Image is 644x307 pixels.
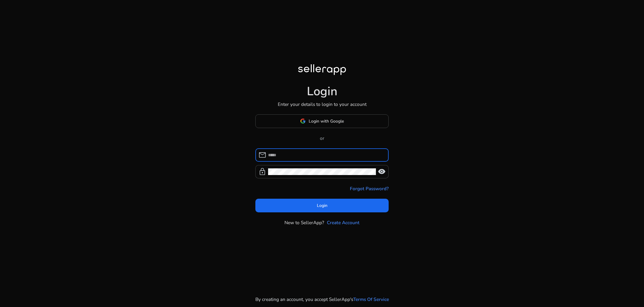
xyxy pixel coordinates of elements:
[258,168,266,176] span: lock
[278,101,367,108] p: Enter your details to login to your account
[258,151,266,159] span: mail
[300,118,306,124] img: google-logo.svg
[255,114,389,128] button: Login with Google
[307,84,337,99] h1: Login
[309,118,344,124] span: Login with Google
[284,219,324,226] p: New to SellerApp?
[255,135,389,142] p: or
[353,296,389,303] a: Terms Of Service
[350,185,389,192] a: Forgot Password?
[255,199,389,212] button: Login
[317,202,327,209] span: Login
[378,168,386,176] span: visibility
[327,219,360,226] a: Create Account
